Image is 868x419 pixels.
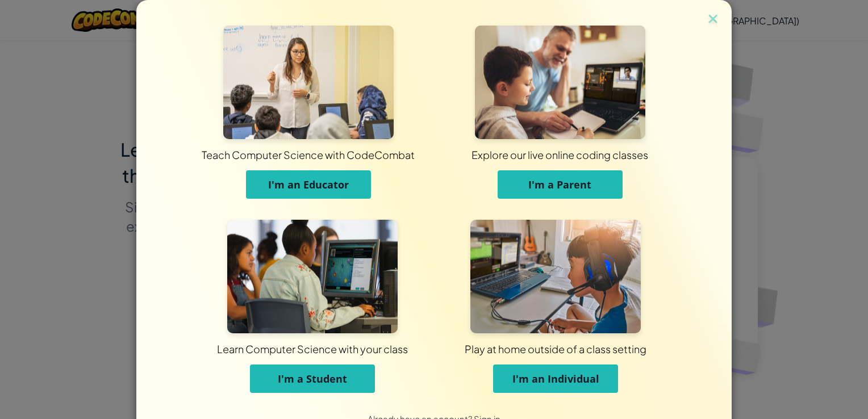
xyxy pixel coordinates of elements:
[498,170,623,199] button: I'm a Parent
[223,26,394,139] img: For Educators
[250,364,375,393] button: I'm a Student
[475,26,645,139] img: For Parents
[278,372,347,386] span: I'm a Student
[512,372,599,386] span: I'm an Individual
[246,170,371,199] button: I'm an Educator
[268,148,852,162] div: Explore our live online coding classes
[470,220,641,333] img: For Individuals
[268,178,349,191] span: I'm an Educator
[528,178,591,191] span: I'm a Parent
[227,220,398,333] img: For Students
[493,364,618,393] button: I'm an Individual
[706,11,720,28] img: close icon
[276,342,835,356] div: Play at home outside of a class setting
